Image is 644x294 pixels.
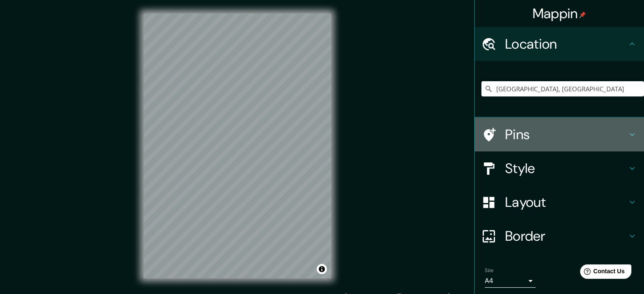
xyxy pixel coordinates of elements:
[579,11,586,18] img: pin-icon.png
[505,194,627,211] h4: Layout
[475,151,644,185] div: Style
[481,81,644,96] input: Pick your city or area
[533,5,586,22] h4: Mappin
[475,219,644,253] div: Border
[475,118,644,151] div: Pins
[475,185,644,219] div: Layout
[505,228,627,245] h4: Border
[485,267,494,274] label: Size
[505,36,627,52] h4: Location
[569,261,635,285] iframe: Help widget launcher
[485,274,536,288] div: A4
[475,27,644,61] div: Location
[317,264,327,274] button: Toggle attribution
[144,14,331,278] canvas: Map
[505,126,627,143] h4: Pins
[505,160,627,177] h4: Style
